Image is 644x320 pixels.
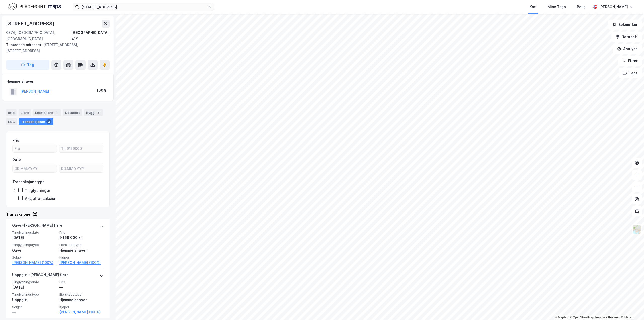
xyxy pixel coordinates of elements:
span: Tinglysningstype [12,292,56,297]
iframe: Chat Widget [619,296,644,320]
div: Uoppgitt - [PERSON_NAME] flere [12,272,69,280]
span: Eierskapstype [59,243,104,247]
img: logo.f888ab2527a4732fd821a326f86c7f29.svg [8,2,61,11]
span: Eierskapstype [59,292,104,297]
div: [STREET_ADDRESS] [6,20,55,28]
div: Mine Tags [548,4,566,10]
div: [GEOGRAPHIC_DATA], 41/1 [71,30,110,42]
a: Improve this map [595,316,620,319]
a: [PERSON_NAME] (100%) [59,309,104,315]
div: 3 [96,110,101,115]
div: Uoppgitt [12,297,56,303]
a: Mapbox [555,316,569,319]
div: Eiere [19,109,31,116]
div: Transaksjonstype [12,179,45,185]
span: Tinglysningsdato [12,280,56,284]
div: Aksjetransaksjon [25,196,56,201]
span: Kjøper [59,255,104,260]
div: Kart [530,4,537,10]
div: Hjemmelshaver [6,78,109,84]
div: Info [6,109,17,116]
div: Transaksjoner (2) [6,211,110,217]
div: Hjemmelshaver [59,297,104,303]
div: [DATE] [12,284,56,290]
div: [DATE] [12,235,56,241]
div: Transaksjoner [19,118,53,125]
div: — [12,309,56,315]
div: Leietakere [33,109,61,116]
div: Dato [12,157,21,163]
div: Bygg [84,109,103,116]
span: Tinglysningsdato [12,230,56,235]
div: [PERSON_NAME] [599,4,628,10]
button: Datasett [611,32,642,42]
input: DD.MM.YYYY [59,165,103,172]
button: Tags [619,68,642,78]
a: OpenStreetMap [570,316,594,319]
input: DD.MM.YYYY [13,165,57,172]
input: Fra [13,145,57,152]
span: Tilhørende adresser: [6,43,43,47]
span: Selger [12,305,56,309]
span: Pris [59,280,104,284]
div: Bolig [577,4,586,10]
span: Pris [59,230,104,235]
button: Filter [618,56,642,66]
button: Bokmerker [608,20,642,30]
a: [PERSON_NAME] (100%) [12,260,56,266]
div: Tinglysninger [25,188,50,193]
span: Kjøper [59,305,104,309]
div: Hjemmelshaver [59,247,104,253]
div: Gave [12,247,56,253]
div: [STREET_ADDRESS], [STREET_ADDRESS] [6,42,106,54]
div: 9 169 000 kr [59,235,104,241]
div: 1 [54,110,59,115]
input: Til 9169000 [59,145,103,152]
div: 100% [97,87,106,93]
input: Søk på adresse, matrikkel, gårdeiere, leietakere eller personer [79,3,208,11]
button: Analyse [613,44,642,54]
div: 2 [46,119,51,124]
div: Gave - [PERSON_NAME] flere [12,222,62,230]
a: [PERSON_NAME] (100%) [59,260,104,266]
span: Selger [12,255,56,260]
div: Pris [12,137,19,144]
img: Z [632,225,642,234]
div: 0374, [GEOGRAPHIC_DATA], [GEOGRAPHIC_DATA] [6,30,71,42]
span: Tinglysningstype [12,243,56,247]
div: Datasett [63,109,82,116]
button: Tag [6,60,49,70]
div: — [59,284,104,290]
div: ESG [6,118,17,125]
